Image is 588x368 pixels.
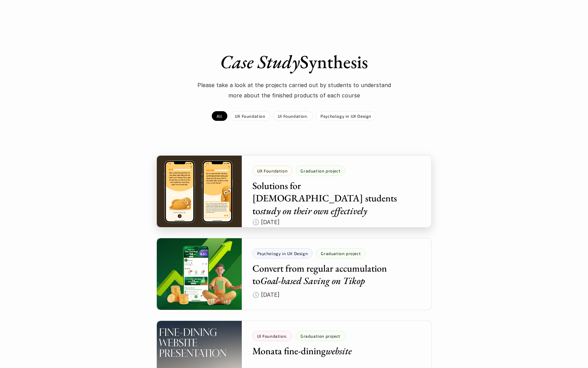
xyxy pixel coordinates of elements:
[220,50,300,74] em: Case Study
[320,114,371,118] p: Psychology in UX Design
[191,80,397,101] p: Please take a look at the projects carried out by students to understand more about the finished ...
[156,238,432,310] a: Psychology in UX DesignGraduation projectConvert from regular accumulation toGoal-based Saving on...
[230,111,270,121] a: UX Foundation
[156,155,432,228] a: UX FoundationGraduation projectSolutions for [DEMOGRAPHIC_DATA] students tostudy on their own eff...
[235,114,265,118] p: UX Foundation
[174,51,414,73] h1: Synthesis
[278,114,308,118] p: UI Foundation.
[273,111,313,121] a: UI Foundation.
[316,111,376,121] a: Psychology in UX Design
[217,114,222,118] p: All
